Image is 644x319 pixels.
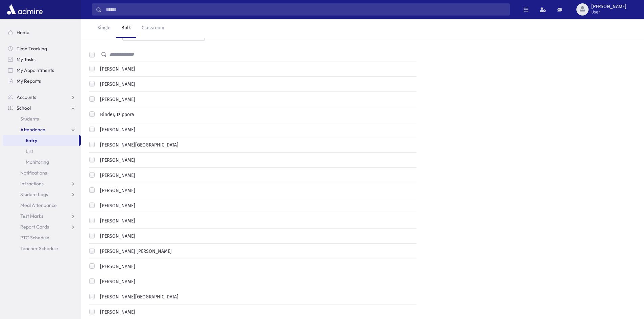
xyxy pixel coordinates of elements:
span: Entry [26,137,37,143]
a: Teacher Schedule [3,243,81,254]
a: Test Marks [3,211,81,221]
span: My Reports [17,78,41,84]
a: PTC Schedule [3,232,81,243]
label: [PERSON_NAME][GEOGRAPHIC_DATA] [97,293,178,300]
input: Search [102,3,509,16]
a: Bulk [116,19,136,38]
label: [PERSON_NAME] [97,217,135,224]
span: Meal Attendance [20,202,57,208]
a: Time Tracking [3,43,81,54]
a: Student Logs [3,189,81,200]
span: My Tasks [17,56,35,62]
span: School [17,105,31,111]
span: Time Tracking [17,46,47,52]
span: User [591,9,626,15]
label: [PERSON_NAME] [PERSON_NAME] [97,248,172,255]
label: [PERSON_NAME] [97,126,135,133]
span: Student Logs [20,191,48,197]
span: [PERSON_NAME] [591,4,626,9]
a: Entry [3,135,79,146]
span: Notifications [20,170,47,176]
span: Attendance [20,127,45,133]
label: [PERSON_NAME] [97,278,135,285]
span: Students [20,116,39,122]
label: [PERSON_NAME] [97,157,135,164]
label: [PERSON_NAME] [97,81,135,88]
label: [PERSON_NAME] [97,172,135,179]
label: [PERSON_NAME][GEOGRAPHIC_DATA] [97,141,178,149]
span: Report Cards [20,224,49,230]
a: My Tasks [3,54,81,65]
a: Meal Attendance [3,200,81,211]
label: [PERSON_NAME] [97,263,135,270]
a: My Appointments [3,65,81,76]
a: Notifications [3,167,81,178]
span: My Appointments [17,67,54,73]
span: Teacher Schedule [20,245,58,251]
a: School [3,103,81,113]
a: Single [92,19,116,38]
a: Attendance [3,124,81,135]
label: [PERSON_NAME] [97,187,135,194]
a: Students [3,113,81,124]
span: Home [17,29,29,35]
label: Binder, Tzippora [97,111,134,118]
label: [PERSON_NAME] [97,309,135,316]
a: Classroom [136,19,170,38]
span: PTC Schedule [20,235,49,241]
a: Accounts [3,92,81,103]
label: [PERSON_NAME] [97,233,135,240]
a: Report Cards [3,221,81,232]
span: Infractions [20,181,44,187]
span: Accounts [17,94,36,100]
label: [PERSON_NAME] [97,202,135,209]
a: List [3,146,81,157]
a: Monitoring [3,157,81,167]
span: Monitoring [26,159,49,165]
label: [PERSON_NAME] [97,65,135,73]
a: My Reports [3,76,81,86]
a: Infractions [3,178,81,189]
span: List [26,148,33,154]
span: Test Marks [20,213,43,219]
a: Home [3,27,81,38]
img: AdmirePro [5,3,44,16]
label: [PERSON_NAME] [97,96,135,103]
